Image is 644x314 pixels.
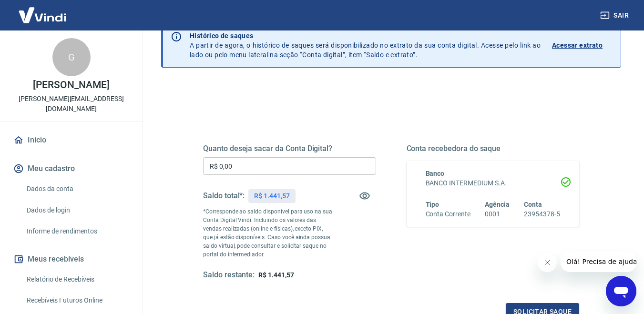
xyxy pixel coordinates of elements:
[23,270,131,289] a: Relatório de Recebíveis
[23,179,131,199] a: Dados da conta
[552,41,603,50] p: Acessar extrato
[11,249,131,270] button: Meus recebíveis
[258,271,294,279] span: R$ 1.441,57
[23,291,131,310] a: Recebíveis Futuros Online
[190,31,541,60] p: A partir de agora, o histórico de saques será disponibilizado no extrato da sua conta digital. Ac...
[203,207,333,259] p: *Corresponde ao saldo disponível para uso na sua Conta Digital Vindi. Incluindo os valores das ve...
[52,38,91,76] div: G
[524,201,542,208] span: Conta
[606,276,636,306] iframe: Botão para abrir a janela de mensagens
[203,144,376,153] h5: Quanto deseja sacar da Conta Digital?
[203,191,245,201] h5: Saldo total*:
[11,0,73,30] img: Vindi
[485,209,510,219] h6: 0001
[23,222,131,241] a: Informe de rendimentos
[23,201,131,220] a: Dados de login
[426,201,440,208] span: Tipo
[598,7,633,24] button: Sair
[426,178,561,188] h6: BANCO INTERMEDIUM S.A.
[33,80,109,90] p: [PERSON_NAME]
[254,191,289,201] p: R$ 1.441,57
[190,31,541,41] p: Histórico de saques
[552,31,613,60] a: Acessar extrato
[485,201,510,208] span: Agência
[11,130,131,151] a: Início
[8,94,135,114] p: [PERSON_NAME][EMAIL_ADDRESS][DOMAIN_NAME]
[561,251,636,272] iframe: Mensagem da empresa
[203,270,255,280] h5: Saldo restante:
[426,209,470,219] h6: Conta Corrente
[524,209,560,219] h6: 23954378-5
[538,253,557,272] iframe: Fechar mensagem
[426,170,445,177] span: Banco
[6,7,80,14] span: Olá! Precisa de ajuda?
[11,158,131,179] button: Meu cadastro
[407,144,580,153] h5: Conta recebedora do saque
